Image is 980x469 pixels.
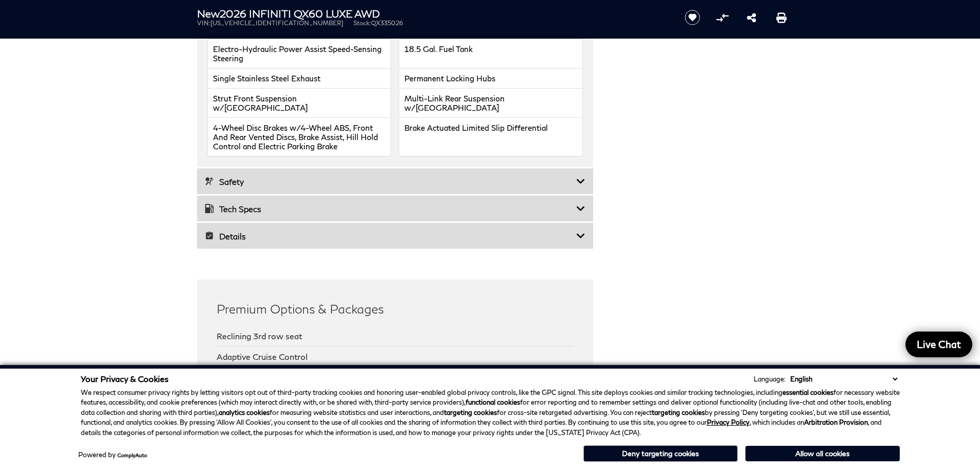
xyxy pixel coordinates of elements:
[78,451,147,458] div: Powered by
[371,19,403,27] span: QX335026
[754,376,786,383] div: Language:
[207,39,391,68] li: Electro-Hydraulic Power Assist Speed-Sensing Steering
[207,89,391,118] li: Strut Front Suspension w/[GEOGRAPHIC_DATA]
[399,39,583,68] li: 18.5 Gal. Fuel Tank
[207,118,391,157] li: 4-Wheel Disc Brakes w/4-Wheel ABS, Front And Rear Vented Discs, Brake Assist, Hill Hold Control a...
[81,388,900,438] p: We respect consumer privacy rights by letting visitors opt out of third-party tracking cookies an...
[707,418,750,426] a: Privacy Policy
[219,408,270,416] strong: analytics cookies
[205,176,576,186] h3: Safety
[197,8,668,19] h1: 2026 INFINITI QX60 LUXE AWD
[912,338,966,351] span: Live Chat
[583,445,738,462] button: Deny targeting cookies
[205,231,576,241] h3: Details
[81,374,169,384] span: Your Privacy & Cookies
[715,10,730,25] button: Compare Vehicle
[788,374,900,384] select: Language Select
[353,19,371,27] span: Stock:
[681,9,704,26] button: Save vehicle
[747,11,756,24] a: Share this New 2026 INFINITI QX60 LUXE AWD
[745,446,900,461] button: Allow all cookies
[466,398,520,406] strong: functional cookies
[207,68,391,89] li: Single Stainless Steel Exhaust
[782,388,833,396] strong: essential cookies
[652,408,705,416] strong: targeting cookies
[399,89,583,118] li: Multi-Link Rear Suspension w/[GEOGRAPHIC_DATA]
[217,346,573,367] div: Adaptive Cruise Control
[776,11,787,24] a: Print this New 2026 INFINITI QX60 LUXE AWD
[444,408,497,416] strong: targeting cookies
[905,332,972,357] a: Live Chat
[197,7,220,20] strong: New
[804,418,868,426] strong: Arbitration Provision
[117,452,147,458] a: ComplyAuto
[205,203,576,214] h3: Tech Specs
[399,118,583,157] li: Brake Actuated Limited Slip Differential
[217,300,573,318] h2: Premium Options & Packages
[399,68,583,89] li: Permanent Locking Hubs
[197,19,210,27] span: VIN:
[217,326,573,346] div: Reclining 3rd row seat
[210,19,343,27] span: [US_VEHICLE_IDENTIFICATION_NUMBER]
